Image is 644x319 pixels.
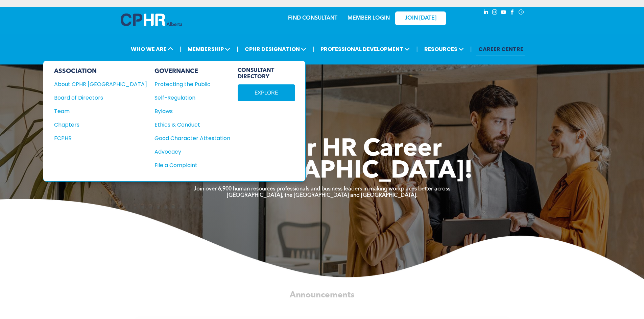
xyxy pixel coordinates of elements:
img: A blue and white logo for cp alberta [121,14,182,26]
div: Advocacy [154,148,223,156]
span: To [GEOGRAPHIC_DATA]! [171,159,473,184]
div: Ethics & Conduct [154,121,223,129]
li: | [416,42,418,56]
a: Bylaws [154,107,230,115]
div: Chapters [54,121,138,129]
li: | [180,42,181,56]
a: Self-Regulation [154,94,230,102]
a: File a Complaint [154,161,230,169]
div: About CPHR [GEOGRAPHIC_DATA] [54,80,138,88]
span: CONSULTANT DIRECTORY [238,68,295,80]
span: Announcements [290,291,355,299]
li: | [313,42,314,56]
div: Team [54,107,138,115]
div: Self-Regulation [154,94,223,102]
li: | [470,42,472,56]
a: Protecting the Public [154,80,230,88]
a: Team [54,107,147,115]
div: Good Character Attestation [154,134,223,142]
span: WHO WE ARE [129,43,175,55]
div: FCPHR [54,134,138,142]
a: linkedin [482,8,490,18]
strong: [GEOGRAPHIC_DATA], the [GEOGRAPHIC_DATA] and [GEOGRAPHIC_DATA]. [227,193,418,198]
span: MEMBERSHIP [186,43,232,55]
div: GOVERNANCE [154,68,230,75]
li: | [237,42,238,56]
a: Chapters [54,121,147,129]
a: youtube [500,8,507,18]
span: PROFESSIONAL DEVELOPMENT [318,43,412,55]
a: About CPHR [GEOGRAPHIC_DATA] [54,80,147,88]
div: Bylaws [154,107,223,115]
a: Advocacy [154,148,230,156]
a: instagram [491,8,499,18]
a: JOIN [DATE] [395,11,446,25]
span: JOIN [DATE] [405,15,436,22]
a: Good Character Attestation [154,134,230,142]
span: Take Your HR Career [202,137,442,162]
strong: Join over 6,900 human resources professionals and business leaders in making workplaces better ac... [194,186,450,192]
a: Social network [518,8,525,18]
div: File a Complaint [154,161,223,169]
a: FIND CONSULTANT [288,16,337,21]
a: Board of Directors [54,94,147,102]
span: CPHR DESIGNATION [243,43,308,55]
a: CAREER CENTRE [476,43,525,55]
a: MEMBER LOGIN [348,16,390,21]
div: Board of Directors [54,94,138,102]
a: EXPLORE [238,84,295,101]
a: Ethics & Conduct [154,121,230,129]
a: FCPHR [54,134,147,142]
a: facebook [509,8,516,18]
span: RESOURCES [422,43,466,55]
div: Protecting the Public [154,80,223,88]
div: ASSOCIATION [54,68,147,75]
